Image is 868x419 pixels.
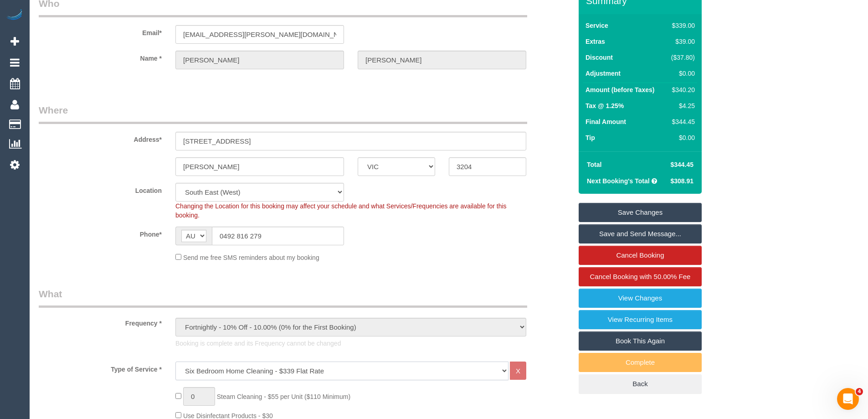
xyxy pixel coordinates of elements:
label: Email* [32,25,169,37]
p: Booking is complete and its Frequency cannot be changed [175,339,526,348]
input: Phone* [212,227,344,245]
label: Phone* [32,227,169,239]
a: View Recurring Items [579,310,702,329]
label: Extras [586,37,605,46]
span: 4 [856,388,863,395]
span: Steam Cleaning - $55 per Unit ($110 Minimum) [217,393,350,400]
label: Name * [32,51,169,63]
div: $39.00 [668,37,695,46]
span: Changing the Location for this booking may affect your schedule and what Services/Frequencies are... [175,202,507,219]
span: Send me free SMS reminders about my booking [183,254,319,261]
label: Address* [32,132,169,144]
label: Location [32,183,169,195]
legend: Where [39,103,527,124]
img: Automaid Logo [5,9,24,22]
label: Tax @ 1.25% [586,101,624,110]
legend: What [39,287,527,308]
iframe: Intercom live chat [837,388,859,410]
input: Last Name* [358,51,526,69]
label: Type of Service * [32,362,169,374]
input: First Name* [175,51,344,69]
input: Post Code* [449,157,526,176]
a: Cancel Booking with 50.00% Fee [579,267,702,286]
a: Cancel Booking [579,246,702,265]
div: $4.25 [668,101,695,110]
label: Final Amount [586,117,626,126]
label: Adjustment [586,69,621,78]
input: Email* [175,25,344,44]
label: Frequency * [32,316,169,328]
span: $344.45 [670,161,693,168]
div: $340.20 [668,85,695,94]
label: Service [586,21,608,30]
span: $308.91 [670,177,693,185]
input: Suburb* [175,157,344,176]
label: Amount (before Taxes) [586,85,654,94]
a: Save and Send Message... [579,224,702,243]
a: Save Changes [579,203,702,222]
div: $0.00 [668,133,695,142]
div: $339.00 [668,21,695,30]
a: Book This Again [579,331,702,351]
label: Discount [586,53,613,62]
a: Back [579,374,702,393]
span: Cancel Booking with 50.00% Fee [590,273,691,280]
div: $344.45 [668,117,695,126]
a: View Changes [579,289,702,308]
label: Tip [586,133,595,142]
strong: Next Booking's Total [587,177,650,185]
div: ($37.80) [668,53,695,62]
div: $0.00 [668,69,695,78]
strong: Total [587,161,601,168]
